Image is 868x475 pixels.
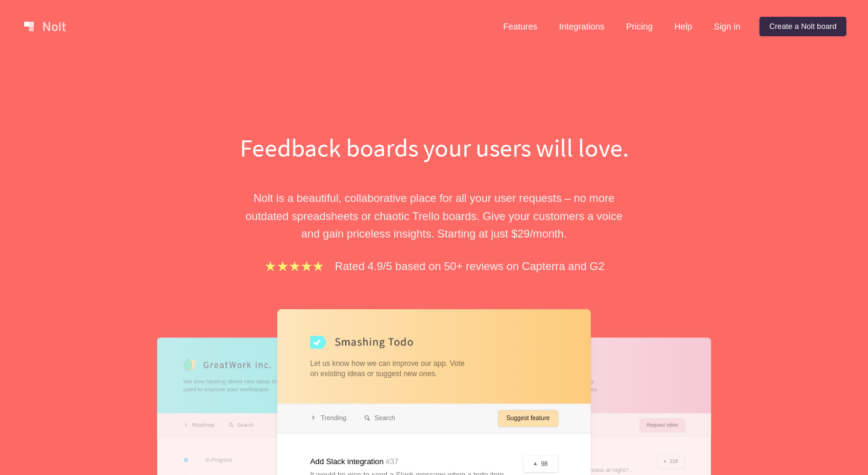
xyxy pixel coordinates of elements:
a: Features [494,17,547,36]
p: Nolt is a beautiful, collaborative place for all your user requests – no more outdated spreadshee... [226,189,642,242]
img: stars.b067e34983.png [263,259,325,273]
a: Help [665,17,702,36]
a: Create a Nolt board [759,17,846,36]
a: Integrations [549,17,614,36]
a: Sign in [704,17,750,36]
h1: Feedback boards your users will love. [226,130,642,165]
p: Rated 4.9/5 based on 50+ reviews on Capterra and G2 [335,257,605,275]
a: Pricing [617,17,662,36]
